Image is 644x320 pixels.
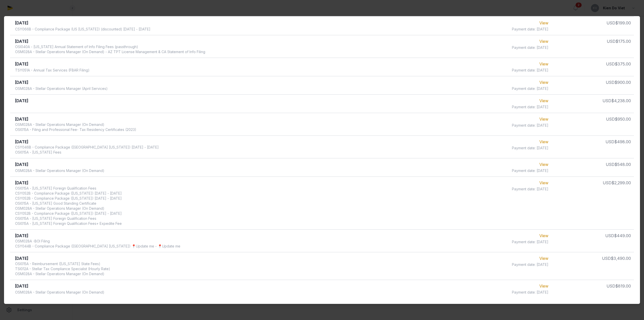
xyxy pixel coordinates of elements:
[512,187,548,192] span: Payment date: [DATE]
[15,256,28,261] span: [DATE]
[539,61,548,66] a: View
[15,44,205,54] div: OSI040A - [US_STATE] Annual Statement of Info Filing Fees (passthrough) OSM028A - Stellar Operati...
[539,117,548,122] a: View
[607,39,616,44] span: USD
[615,162,631,167] span: $548.00
[512,27,548,32] span: Payment date: [DATE]
[15,283,28,289] span: [DATE]
[15,27,150,32] div: CSY066B - Compliance Package (US [US_STATE]) (discounted) [DATE] - [DATE]
[539,80,548,85] a: View
[612,180,631,185] span: $2,299.00
[602,256,611,261] span: USD
[611,98,631,103] span: $4,238.00
[615,80,631,85] span: $900.00
[15,61,28,66] span: [DATE]
[539,233,548,238] a: View
[15,80,28,85] span: [DATE]
[539,256,548,261] a: View
[512,104,548,110] span: Payment date: [DATE]
[606,80,615,85] span: USD
[15,39,28,44] span: [DATE]
[607,283,615,289] span: USD
[602,98,611,103] span: USD
[15,180,28,185] span: [DATE]
[15,261,110,276] div: OSI015A - Reimbursement ([US_STATE] State Fees) TSI012A - Stellar Tax Compliance Specialist (Hour...
[15,168,104,173] div: OSM028A - Stellar Operations Manager (On Demand)
[607,20,615,25] span: USD
[15,86,108,91] div: OSM028A - Stellar Operations Manager (April Services)
[615,117,631,122] span: $950.00
[512,146,548,151] span: Payment date: [DATE]
[15,233,28,238] span: [DATE]
[15,139,28,144] span: [DATE]
[614,139,631,144] span: $498.00
[512,45,548,50] span: Payment date: [DATE]
[606,61,615,66] span: USD
[15,186,122,226] div: OSI015A - [US_STATE] Foreign Qualification Fees CSY052B - Compliance Package ([US_STATE]) [DATE] ...
[606,162,615,167] span: USD
[512,123,548,128] span: Payment date: [DATE]
[512,239,548,244] span: Payment date: [DATE]
[539,20,548,25] a: View
[615,283,631,289] span: $819.00
[539,39,548,44] a: View
[615,20,631,25] span: $199.00
[15,68,90,73] div: TSY051A - Annual Tax Services (FBAR Filing)
[15,122,136,132] div: OSM028A - Stellar Operations Manager (On Demand) OSI015A - Filing and Professional Fee- Tax Resid...
[539,283,548,289] a: View
[512,290,548,295] span: Payment date: [DATE]
[539,139,548,144] a: View
[15,117,28,122] span: [DATE]
[539,180,548,185] a: View
[15,20,28,25] span: [DATE]
[611,256,631,261] span: $3,490.00
[15,290,104,295] div: OSM028A - Stellar Operations Manager (On Demand)
[605,233,614,238] span: USD
[606,139,614,144] span: USD
[15,98,28,103] span: [DATE]
[615,61,631,66] span: $375.00
[614,233,631,238] span: $449.00
[539,98,548,103] a: View
[512,262,548,267] span: Payment date: [DATE]
[512,68,548,73] span: Payment date: [DATE]
[15,239,180,249] div: OSM028A -BOI Filing CSY044B - Compliance Package ([GEOGRAPHIC_DATA] [US_STATE]) 📍Update me - 📍Upd...
[606,117,615,122] span: USD
[616,39,631,44] span: $175.00
[15,162,28,167] span: [DATE]
[512,168,548,173] span: Payment date: [DATE]
[512,86,548,91] span: Payment date: [DATE]
[15,145,159,155] div: CSY046B - Compliance Package ([GEOGRAPHIC_DATA] [US_STATE]) [DATE] - [DATE] OSI015A - [US_STATE] ...
[603,180,612,185] span: USD
[539,162,548,167] a: View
